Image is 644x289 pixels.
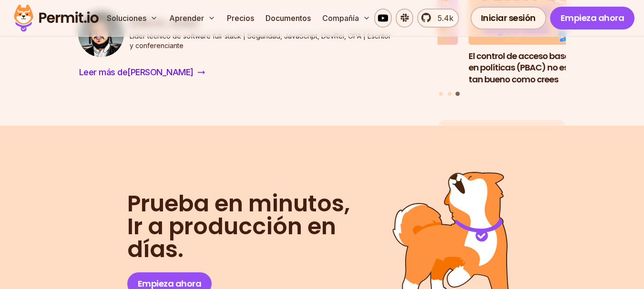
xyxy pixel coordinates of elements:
[127,210,336,265] font: Ir a producción en días.
[169,13,204,23] font: Aprender
[550,7,635,30] a: Empieza ahora
[127,67,194,77] font: [PERSON_NAME]
[223,9,258,28] a: Precios
[469,50,581,86] font: El control de acceso basado en políticas (PBAC) no es tan bueno como crees
[10,2,103,34] img: Logotipo del permiso
[417,9,459,28] a: 5.4k
[127,188,350,219] font: Prueba en minutos,
[438,13,453,23] font: 5.4k
[262,9,315,28] a: Documentos
[561,12,624,24] font: Empieza ahora
[165,9,219,28] button: Aprender
[481,12,536,24] font: Iniciar sesión
[107,13,146,23] font: Soluciones
[322,13,359,23] font: Compañía
[103,9,162,28] button: Soluciones
[78,65,206,80] a: Leer más de[PERSON_NAME]
[227,13,254,23] font: Precios
[266,13,311,23] font: Documentos
[318,9,374,28] button: Compañía
[470,7,546,30] a: Iniciar sesión
[456,91,460,96] button: Ir a la diapositiva 3
[79,67,128,77] font: Leer más de
[439,92,443,96] button: Ir a la diapositiva 1
[448,92,451,96] button: Ir a la diapositiva 2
